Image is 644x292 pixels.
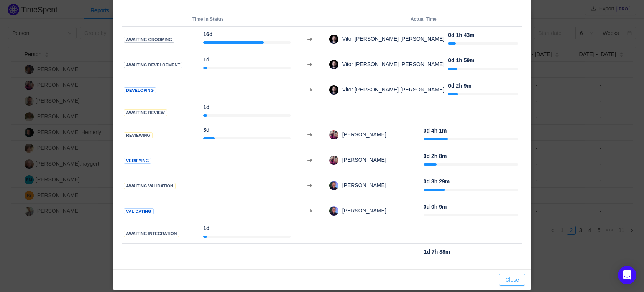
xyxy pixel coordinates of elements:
[124,208,154,215] span: Validating
[124,183,176,189] span: Awaiting validation
[338,182,386,188] span: [PERSON_NAME]
[424,153,447,159] strong: 0d 2h 8m
[124,158,151,164] span: Verifying
[448,57,474,63] strong: 0d 1h 59m
[618,266,636,284] div: Open Intercom Messenger
[338,36,445,42] span: Vitor [PERSON_NAME] [PERSON_NAME]
[338,131,386,138] span: [PERSON_NAME]
[124,231,179,237] span: Awaiting integration
[124,132,153,139] span: Reviewing
[203,127,209,133] strong: 3d
[424,178,450,184] strong: 0d 3h 29m
[499,274,525,286] button: Close
[448,32,474,38] strong: 0d 1h 43m
[448,83,472,89] strong: 0d 2h 9m
[329,130,338,139] img: 16
[122,13,294,26] th: Time in Status
[424,128,447,134] strong: 0d 4h 1m
[424,249,450,255] strong: 1d 7h 38m
[124,87,156,94] span: Developing
[124,62,182,68] span: Awaiting development
[203,225,209,231] strong: 1d
[203,104,209,110] strong: 1d
[424,204,447,210] strong: 0d 0h 9m
[325,13,522,26] th: Actual Time
[329,206,338,216] img: 16
[338,207,386,214] span: [PERSON_NAME]
[338,86,445,93] span: Vitor [PERSON_NAME] [PERSON_NAME]
[329,181,338,190] img: 16
[203,31,212,37] strong: 16d
[329,60,338,69] img: 16
[338,61,445,67] span: Vitor [PERSON_NAME] [PERSON_NAME]
[203,56,209,63] strong: 1d
[124,36,174,43] span: Awaiting grooming
[329,35,338,44] img: 16
[329,156,338,165] img: 16
[329,85,338,95] img: 16
[338,157,386,163] span: [PERSON_NAME]
[124,109,167,116] span: Awaiting review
